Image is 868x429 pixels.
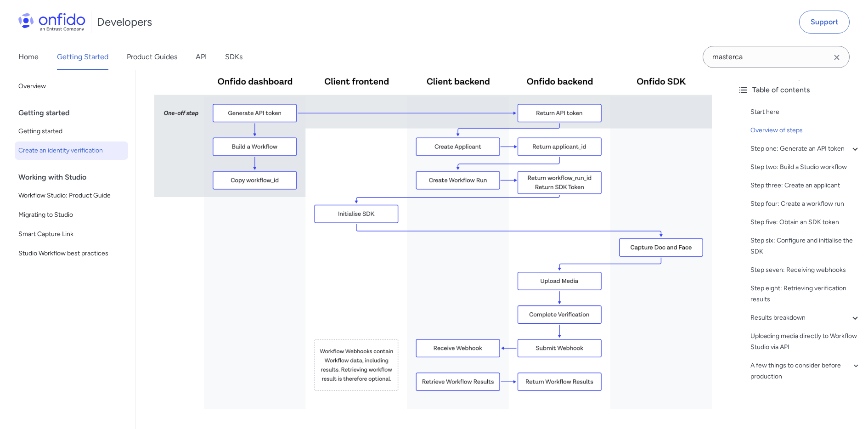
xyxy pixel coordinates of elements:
a: Step six: Configure and initialise the SDK [750,235,861,257]
span: Overview [18,81,124,92]
h1: Developers [97,15,152,29]
a: Create an identity verification [15,141,128,160]
a: Step five: Obtain an SDK token [750,217,861,228]
a: Workflow Studio: Product Guide [15,186,128,205]
a: API [196,44,207,70]
a: Step two: Build a Studio workflow [750,162,861,173]
span: Workflow Studio: Product Guide [18,190,124,201]
a: SDKs [225,44,242,70]
img: Onfido Logo [18,13,85,31]
a: Step four: Create a workflow run [750,198,861,209]
img: Identity verification steps [154,57,712,410]
a: Studio Workflow best practices [15,244,128,263]
a: Step seven: Receiving webhooks [750,265,861,276]
a: Step eight: Retrieving verification results [750,283,861,305]
span: Migrating to Studio [18,209,124,220]
svg: Clear search field button [831,52,842,63]
a: A few things to consider before production [750,360,861,382]
a: Results breakdown [750,312,861,323]
span: Getting started [18,126,124,137]
a: Product Guides [127,44,177,70]
a: Step three: Create an applicant [750,180,861,191]
a: Getting started [15,122,128,141]
div: Getting started [18,104,132,122]
a: Overview of steps [750,125,861,136]
a: Support [799,11,850,34]
div: Table of contents [738,85,861,96]
span: Create an identity verification [18,145,124,156]
a: Getting Started [57,44,108,70]
span: Smart Capture Link [18,229,124,240]
a: Smart Capture Link [15,225,128,243]
div: Working with Studio [18,168,132,186]
span: Studio Workflow best practices [18,248,124,259]
a: Start here [750,107,861,118]
a: Step one: Generate an API token [750,143,861,154]
input: Onfido search input field [703,46,850,68]
a: Home [18,44,39,70]
a: Migrating to Studio [15,206,128,224]
a: Overview [15,77,128,96]
a: Uploading media directly to Workflow Studio via API [750,331,861,353]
